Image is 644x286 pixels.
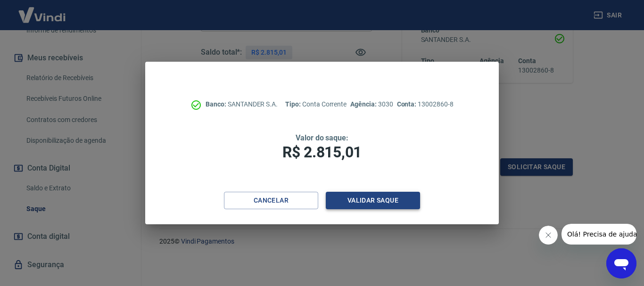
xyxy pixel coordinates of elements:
[285,99,347,109] p: Conta Corrente
[296,133,348,142] span: Valor do saque:
[6,7,79,14] span: Olá! Precisa de ajuda?
[224,192,318,209] button: Cancelar
[326,192,420,209] button: Validar saque
[539,226,558,245] iframe: Fechar mensagem
[606,248,636,278] iframe: Botão para abrir a janela de mensagens
[561,224,636,245] iframe: Mensagem da empresa
[350,99,393,109] p: 3030
[285,100,302,108] span: Tipo:
[397,100,418,108] span: Conta:
[282,143,362,161] span: R$ 2.815,01
[206,99,278,109] p: SANTANDER S.A.
[350,100,378,108] span: Agência:
[206,100,228,108] span: Banco:
[397,99,454,109] p: 13002860-8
